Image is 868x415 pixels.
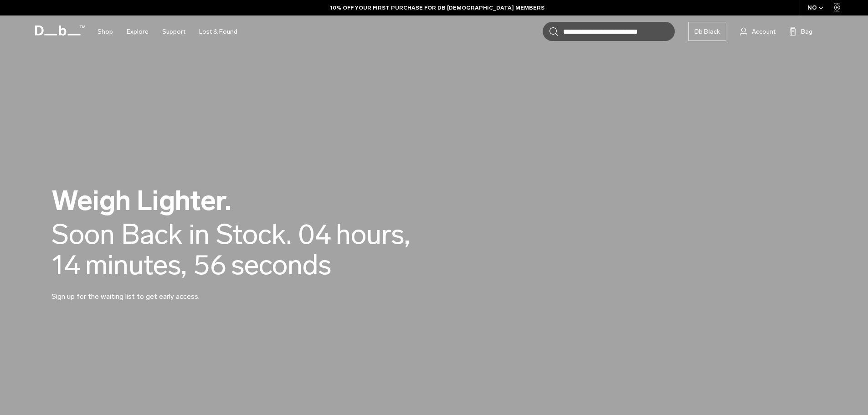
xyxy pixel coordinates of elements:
a: Db Black [688,22,726,41]
span: minutes [85,250,187,280]
span: Account [752,27,776,36]
nav: Main Navigation [91,15,244,48]
h2: Weigh Lighter. [51,187,462,215]
span: hours, [336,219,410,250]
span: Bag [801,27,812,36]
a: Shop [98,15,113,48]
a: Account [740,26,776,37]
a: 10% OFF YOUR FIRST PURCHASE FOR DB [DEMOGRAPHIC_DATA] MEMBERS [330,4,544,12]
span: seconds [231,250,331,280]
div: Soon Back in Stock. [51,219,292,250]
a: Support [162,15,185,48]
span: , [181,248,187,282]
a: Lost & Found [199,15,237,48]
button: Bag [789,26,812,37]
span: 56 [194,250,226,280]
a: Explore [127,15,149,48]
span: 04 [298,219,331,250]
p: Sign up for the waiting list to get early access. [51,280,270,302]
span: 14 [51,250,81,280]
